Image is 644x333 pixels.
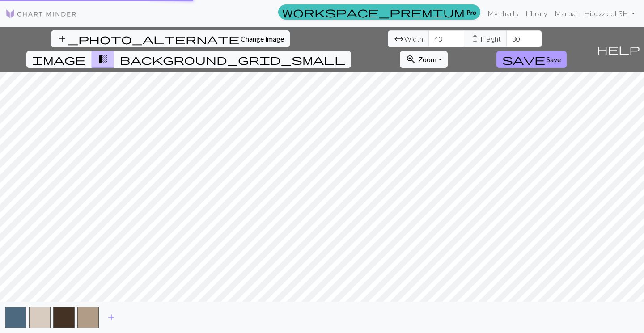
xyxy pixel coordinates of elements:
a: My charts [484,4,522,22]
span: image [32,53,86,66]
span: zoom_in [406,53,416,66]
span: Width [404,34,423,44]
button: Save [496,51,567,68]
span: transition_fade [97,53,108,66]
span: Save [547,55,561,63]
span: Zoom [418,55,436,63]
span: add [106,311,117,324]
button: Add color [100,309,123,326]
a: Manual [551,4,580,22]
a: Pro [278,4,480,20]
button: Help [593,27,644,72]
span: save [502,53,545,66]
a: Library [522,4,551,22]
span: height [470,33,480,45]
span: background_grid_small [120,53,345,66]
span: Height [480,34,501,44]
a: HipuzzledLSH [580,4,639,22]
button: Zoom [400,51,448,68]
span: workspace_premium [282,6,465,18]
span: Change image [241,34,284,43]
span: help [597,43,640,55]
img: Logo [5,8,77,19]
span: arrow_range [394,33,404,45]
span: add_photo_alternate [57,33,239,45]
button: Change image [51,30,290,47]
